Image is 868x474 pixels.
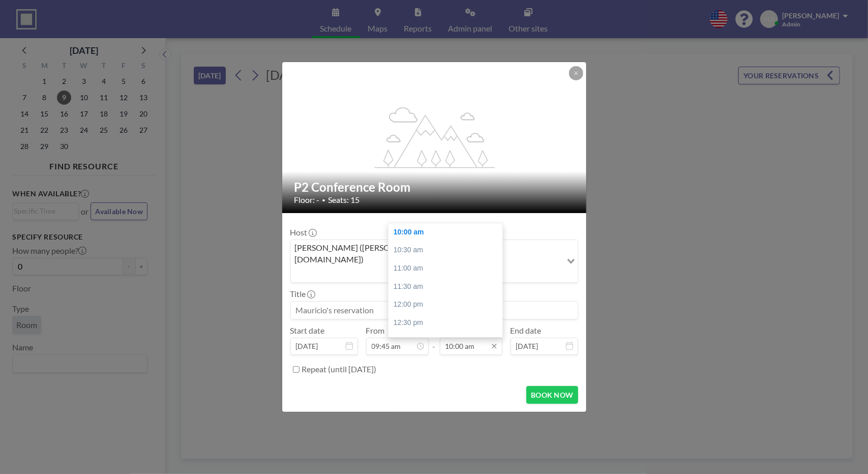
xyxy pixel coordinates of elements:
div: 12:00 pm [388,295,507,314]
div: 10:30 am [388,241,507,259]
div: 11:30 am [388,278,507,296]
div: 10:00 am [388,223,507,242]
label: Start date [290,325,325,336]
button: BOOK NOW [526,386,578,404]
span: • [322,196,326,204]
div: 11:00 am [388,259,507,278]
label: From [366,325,385,336]
span: - [433,329,436,351]
input: Search for option [292,267,561,280]
div: 01:00 pm [388,332,507,350]
h2: P2 Conference Room [294,180,575,195]
label: Host [290,227,316,238]
label: Title [290,289,314,299]
label: End date [511,325,542,336]
span: Floor: - [294,195,320,205]
div: Search for option [291,240,578,282]
g: flex-grow: 1.2; [374,106,494,167]
span: Seats: 15 [328,195,360,205]
div: 12:30 pm [388,314,507,332]
input: Mauricio's reservation [291,302,578,319]
span: [PERSON_NAME] ([PERSON_NAME][EMAIL_ADDRESS][DOMAIN_NAME]) [293,242,560,265]
label: Repeat (until [DATE]) [302,364,377,374]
